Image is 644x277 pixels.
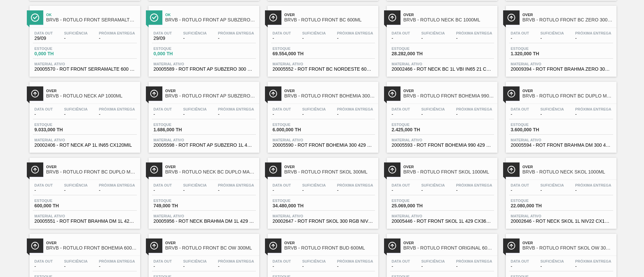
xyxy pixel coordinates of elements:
span: Suficiência [540,107,564,111]
span: Próxima Entrega [337,107,373,111]
span: Próxima Entrega [337,183,373,187]
span: - [575,112,611,117]
span: 29/09 [154,36,172,41]
span: BRVB - RÓTULO FRONT BC 600ML [284,17,375,22]
span: BRVB - RÓTULO NECK SKOL 1000ML [523,169,613,175]
span: 20005594 - ROT FRONT BRAHMA DM 300 429 CX96MIL [511,143,611,148]
span: Over [165,241,256,245]
span: Estoque [35,47,82,51]
span: - [337,36,373,41]
span: Estoque [35,199,82,203]
span: Suficiência [302,107,326,111]
span: Over [46,165,137,169]
span: 25.069,000 TH [392,203,439,208]
span: - [392,264,410,269]
span: Over [523,89,613,93]
a: ÍconeOverBRVB - RÓTULO NECK SKOL 1000MLData out-Suficiência-Próxima Entrega-Estoque22.080,000 THM... [501,153,620,229]
span: Estoque [273,123,320,127]
span: Data out [511,259,529,263]
span: Material ativo [392,62,492,66]
span: Próxima Entrega [218,183,254,187]
span: Próxima Entrega [575,107,611,111]
span: Material ativo [392,138,492,142]
span: Próxima Entrega [337,31,373,35]
span: - [421,112,445,117]
img: Ícone [388,165,396,174]
span: Material ativo [35,138,135,142]
span: Over [46,89,137,93]
img: Ícone [269,241,277,250]
span: 20005570 - ROT FRONT SERRAMALTE 600 429 CX60MIL [35,67,135,72]
a: ÍconeOverBRVB - RÓTULO FRONT BOHEMIA 300MLData out-Suficiência-Próxima Entrega-Estoque6.000,000 T... [263,77,382,153]
span: - [456,36,492,41]
span: Material ativo [154,62,254,66]
a: ÍconeOverBRVB - RÓTULO NECK BC 1000MLData out-Suficiência-Próxima Entrega-Estoque28.282,000 THMat... [382,1,501,77]
span: - [421,36,445,41]
span: - [99,36,135,41]
span: Over [165,89,256,93]
img: Ícone [269,13,277,22]
span: BRVB - RÓTULO FRONT BOHEMIA 990ML [404,93,494,98]
span: 20005446 - ROT FRONT SKOL 1L 429 CX36MIL [392,219,492,224]
span: - [337,264,373,269]
span: Próxima Entrega [99,259,135,263]
span: Material ativo [511,214,611,218]
span: 22.080,000 TH [511,203,558,208]
span: - [392,188,410,193]
span: - [273,36,291,41]
span: Over [165,165,256,169]
span: BRVB - RÓTULO FRONT ORIGINAL 600ML [404,246,494,251]
span: BRVB - RÓTULO FRONT BOHEMIA 600ML [46,246,137,251]
span: Over [284,13,375,17]
span: Suficiência [183,31,207,35]
span: BRVB - RÓTULO NECK BC 1000ML [404,17,494,22]
span: 6.000,000 TH [273,127,320,132]
span: - [99,112,135,117]
a: ÍconeOkBRVB - RÓTULO FRONT AP SUBZERO 300MLData out29/09Suficiência-Próxima Entrega-Estoque0,000 ... [144,1,263,77]
img: Ícone [388,89,396,98]
span: - [154,264,172,269]
span: Over [404,89,494,93]
span: Data out [273,183,291,187]
span: - [456,264,492,269]
span: Data out [154,107,172,111]
span: - [218,264,254,269]
a: ÍconeOverBRVB - RÓTULO FRONT BC DUPLO MALTE 300MLData out-Suficiência-Próxima Entrega-Estoque3.60... [501,77,620,153]
span: Suficiência [540,31,564,35]
span: Próxima Entrega [456,31,492,35]
span: Suficiência [540,259,564,263]
span: Próxima Entrega [456,259,492,263]
span: Próxima Entrega [575,183,611,187]
span: - [64,188,88,193]
span: - [456,188,492,193]
a: ÍconeOverBRVB - RÓTULO NECK AP 1000MLData out-Suficiência-Próxima Entrega-Estoque9.033,000 THMate... [24,77,144,153]
span: Estoque [154,123,201,127]
span: Suficiência [64,107,88,111]
span: - [183,188,207,193]
span: Suficiência [64,259,88,263]
span: 20005590 - ROT FRONT BOHEMIA 300 429 CX96MIL [273,143,373,148]
span: Suficiência [302,259,326,263]
img: Ícone [31,89,39,98]
span: 2.425,000 TH [392,127,439,132]
span: Próxima Entrega [456,107,492,111]
span: 69.554,000 TH [273,51,320,56]
img: Ícone [269,89,277,98]
span: - [302,36,326,41]
span: Over [523,13,613,17]
span: Suficiência [64,183,88,187]
span: 20005552 - ROT FRONT BC NORDESTE 600 429 CX27MIL [273,67,373,72]
span: Material ativo [35,62,135,66]
span: BRVB - RÓTULO FRONT BC OW 300ML [165,246,256,251]
span: - [35,188,53,193]
span: - [540,188,564,193]
span: 20002647 - ROT FRONT SKOL 300 RGB NIV22 CX97,2MIL [273,219,373,224]
span: 1.320,000 TH [511,51,558,56]
img: Ícone [31,165,39,174]
span: Material ativo [154,138,254,142]
span: - [511,112,529,117]
span: - [273,188,291,193]
span: Data out [511,31,529,35]
span: BRVB - RÓTULO NECK AP 1000ML [46,93,137,98]
span: Data out [273,107,291,111]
